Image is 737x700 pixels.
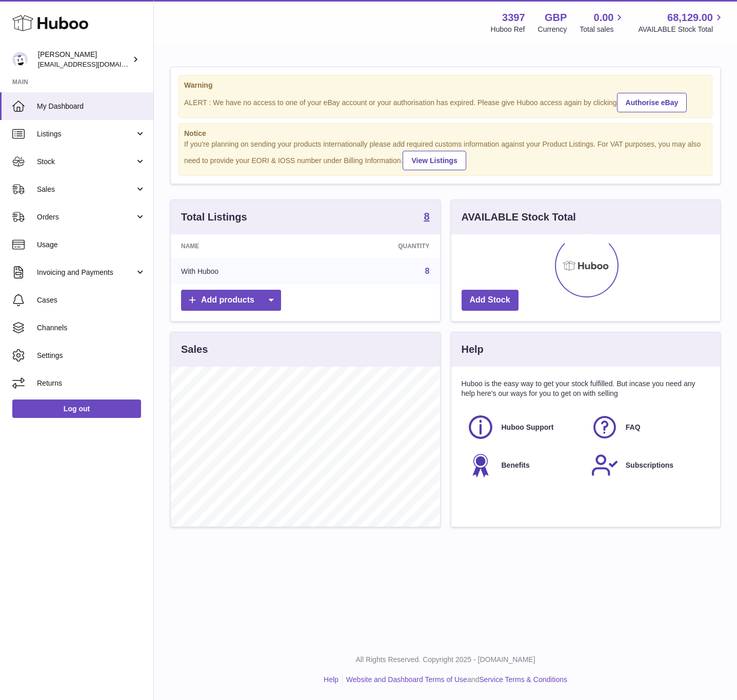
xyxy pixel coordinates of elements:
strong: Notice [184,129,707,138]
span: 68,129.00 [667,11,713,25]
span: Channels [37,323,146,333]
span: Listings [37,129,135,139]
div: If you're planning on sending your products internationally please add required customs informati... [184,139,707,170]
a: Authorise eBay [617,93,687,112]
span: Sales [37,185,135,194]
a: Huboo Support [467,413,581,441]
strong: Warning [184,81,707,90]
a: Add products [181,290,281,311]
h3: AVAILABLE Stock Total [462,210,576,224]
strong: 8 [424,211,429,222]
a: FAQ [591,413,705,441]
div: ALERT : We have no access to one of your eBay account or your authorisation has expired. Please g... [184,91,707,112]
span: My Dashboard [37,102,146,111]
div: Huboo Ref [491,25,525,34]
span: AVAILABLE Stock Total [638,25,725,34]
p: Huboo is the easy way to get your stock fulfilled. But incase you need any help here's our ways f... [462,379,710,398]
h3: Sales [181,343,208,356]
a: Help [324,675,338,684]
h3: Total Listings [181,210,247,224]
span: Orders [37,212,135,222]
span: Cases [37,295,146,305]
span: Total sales [580,25,625,34]
a: Subscriptions [591,451,705,479]
a: View Listings [403,151,466,170]
span: 0.00 [594,11,614,25]
a: 68,129.00 AVAILABLE Stock Total [638,11,725,34]
h3: Help [462,343,484,356]
th: Quantity [313,234,440,258]
strong: GBP [545,11,567,25]
a: Service Terms & Conditions [479,675,567,684]
span: Returns [37,378,146,388]
li: and [343,675,567,685]
span: Usage [37,240,146,250]
img: internalAdmin-3397@internal.huboo.com [12,52,28,67]
td: With Huboo [171,258,313,285]
span: Subscriptions [626,461,673,470]
a: Benefits [467,451,581,479]
div: Currency [538,25,567,34]
span: Settings [37,351,146,361]
strong: 3397 [502,11,525,25]
span: Invoicing and Payments [37,268,135,277]
span: [EMAIL_ADDRESS][DOMAIN_NAME] [38,60,151,68]
div: [PERSON_NAME] [38,50,130,69]
a: 8 [424,211,429,224]
span: Stock [37,157,135,167]
span: Benefits [502,461,530,470]
a: Log out [12,399,141,418]
span: FAQ [626,423,641,432]
a: 8 [425,267,430,275]
p: All Rights Reserved. Copyright 2025 - [DOMAIN_NAME] [162,655,729,665]
a: Add Stock [462,290,519,311]
a: 0.00 Total sales [580,11,625,34]
a: Website and Dashboard Terms of Use [346,675,467,684]
span: Huboo Support [502,423,554,432]
th: Name [171,234,313,258]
